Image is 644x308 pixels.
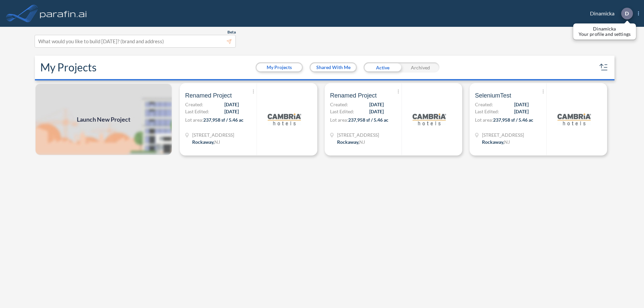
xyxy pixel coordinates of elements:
[579,32,631,37] p: Your profile and settings
[268,103,301,136] img: logo
[514,108,529,115] span: [DATE]
[40,61,97,74] h2: My Projects
[330,91,377,100] span: Renamed Project
[77,115,130,124] span: Launch New Project
[475,101,493,108] span: Created:
[224,108,239,115] span: [DATE]
[369,101,384,108] span: [DATE]
[337,138,365,145] div: Rockaway, NJ
[625,10,629,16] p: D
[185,101,203,108] span: Created:
[311,63,356,71] button: Shared With Me
[557,103,591,136] img: logo
[192,139,214,145] span: Rockaway ,
[185,91,232,100] span: Renamed Project
[359,139,365,145] span: NJ
[579,26,631,32] p: Dinamicka
[401,62,439,72] div: Archived
[364,62,401,72] div: Active
[192,131,234,138] span: 321 Mt Hope Ave
[224,101,239,108] span: [DATE]
[337,139,359,145] span: Rockaway ,
[214,139,220,145] span: NJ
[35,83,172,156] a: Launch New Project
[504,139,510,145] span: NJ
[227,29,236,35] span: Beta
[257,63,302,71] button: My Projects
[203,117,244,123] span: 237,958 sf / 5.46 ac
[348,117,388,123] span: 237,958 sf / 5.46 ac
[482,131,524,138] span: 321 Mt Hope Ave
[482,139,504,145] span: Rockaway ,
[330,101,348,108] span: Created:
[475,108,499,115] span: Last Edited:
[514,101,529,108] span: [DATE]
[35,83,172,156] img: add
[39,7,88,20] img: logo
[475,117,493,123] span: Lot area:
[369,108,384,115] span: [DATE]
[185,117,203,123] span: Lot area:
[598,62,609,73] button: sort
[580,8,639,19] div: Dinamicka
[413,103,446,136] img: logo
[482,138,510,145] div: Rockaway, NJ
[475,91,511,100] span: SeleniumTest
[330,108,354,115] span: Last Edited:
[330,117,348,123] span: Lot area:
[185,108,209,115] span: Last Edited:
[192,138,220,145] div: Rockaway, NJ
[337,131,379,138] span: 321 Mt Hope Ave
[493,117,533,123] span: 237,958 sf / 5.46 ac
